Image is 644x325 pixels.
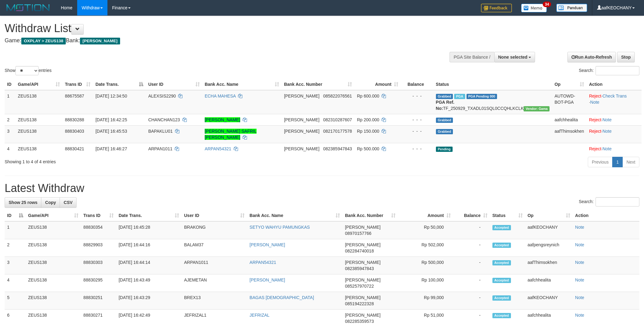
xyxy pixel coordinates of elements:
[21,38,66,44] span: OXPLAY > ZEUS138
[345,301,374,306] span: Copy 085194222328 to clipboard
[398,292,453,310] td: Rp 99,000
[450,52,494,62] div: PGA Site Balance /
[148,94,176,98] span: ALEXSIS2290
[454,94,465,99] span: Marked by aafpengsreynich
[490,210,525,221] th: Status: activate to sort column ascending
[284,117,320,122] span: [PERSON_NAME]
[95,94,127,98] span: [DATE] 12:34:50
[5,3,52,12] img: MOTION_logo.png
[323,129,352,134] span: Copy 082170177578 to clipboard
[596,197,639,206] input: Search:
[345,225,380,230] span: [PERSON_NAME]
[26,257,81,274] td: ZEUS138
[498,55,528,60] span: None selected
[525,292,573,310] td: aafKEOCHANY
[403,117,431,123] div: - - -
[436,94,453,99] span: Grabbed
[453,221,490,239] td: -
[492,243,511,248] span: Accepted
[148,117,180,122] span: CHANCHAN123
[26,274,81,292] td: ZEUS138
[81,239,116,257] td: 88829903
[345,266,374,271] span: Copy 082385947843 to clipboard
[492,295,511,301] span: Accepted
[5,257,26,274] td: 3
[345,231,371,236] span: Copy 08970157766 to clipboard
[521,4,547,12] img: Button%20Memo.svg
[5,210,26,221] th: ID: activate to sort column descending
[323,117,352,122] span: Copy 082310287607 to clipboard
[116,292,182,310] td: [DATE] 16:43:29
[116,274,182,292] td: [DATE] 16:43:49
[205,117,240,122] a: [PERSON_NAME]
[552,125,587,143] td: aafThimsokhen
[466,94,497,99] span: PGA Pending
[60,197,77,208] a: CSV
[65,94,84,98] span: 88675587
[398,221,453,239] td: Rp 50,000
[282,79,354,90] th: Bank Acc. Number: activate to sort column ascending
[587,143,642,154] td: ·
[41,197,60,208] a: Copy
[5,143,15,154] td: 4
[525,257,573,274] td: aafThimsokhen
[5,239,26,257] td: 2
[249,295,314,300] a: BAGAS [DEMOGRAPHIC_DATA]
[602,117,612,122] a: Note
[249,277,285,282] a: [PERSON_NAME]
[556,4,587,12] img: panduan.png
[5,182,639,194] h1: Latest Withdraw
[622,157,639,167] a: Next
[95,146,127,151] span: [DATE] 16:46:27
[93,79,146,90] th: Date Trans.: activate to sort column descending
[182,239,247,257] td: BALAM37
[588,157,613,167] a: Previous
[357,129,379,134] span: Rp 150.000
[26,292,81,310] td: ZEUS138
[552,79,587,90] th: Op: activate to sort column ascending
[567,52,616,62] a: Run Auto-Refresh
[612,157,623,167] a: 1
[345,319,374,324] span: Copy 082285359573 to clipboard
[436,147,453,152] span: Pending
[354,79,401,90] th: Amount: activate to sort column ascending
[602,94,627,98] a: Check Trans
[525,221,573,239] td: aafKEOCHANY
[552,114,587,125] td: aafchhealita
[15,90,62,114] td: ZEUS138
[5,79,15,90] th: ID
[492,278,511,283] span: Accepted
[617,52,635,62] a: Stop
[587,90,642,114] td: · ·
[26,210,81,221] th: Game/API: activate to sort column ascending
[323,146,352,151] span: Copy 082385947843 to clipboard
[492,313,511,318] span: Accepted
[589,146,601,151] a: Reject
[398,210,453,221] th: Amount: activate to sort column ascending
[116,239,182,257] td: [DATE] 16:44:16
[573,210,639,221] th: Action
[5,197,41,208] a: Show 25 rows
[433,90,552,114] td: TF_250929_TXADL01SQL0CCQHLKCLK
[5,292,26,310] td: 5
[552,90,587,114] td: AUTOWD-BOT-PGA
[65,146,84,151] span: 88830421
[5,114,15,125] td: 2
[481,4,512,12] img: Feedback.jpg
[15,66,39,75] select: Showentries
[202,79,282,90] th: Bank Acc. Name: activate to sort column ascending
[602,129,612,134] a: Note
[345,248,374,253] span: Copy 082284740018 to clipboard
[398,257,453,274] td: Rp 500,000
[492,260,511,265] span: Accepted
[345,313,380,318] span: [PERSON_NAME]
[64,200,73,205] span: CSV
[81,292,116,310] td: 88830251
[596,66,639,75] input: Search:
[205,129,257,140] a: [PERSON_NAME] SAFRIL [PERSON_NAME]
[345,242,380,247] span: [PERSON_NAME]
[401,79,433,90] th: Balance
[116,221,182,239] td: [DATE] 16:45:28
[65,129,84,134] span: 88830403
[492,225,511,230] span: Accepted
